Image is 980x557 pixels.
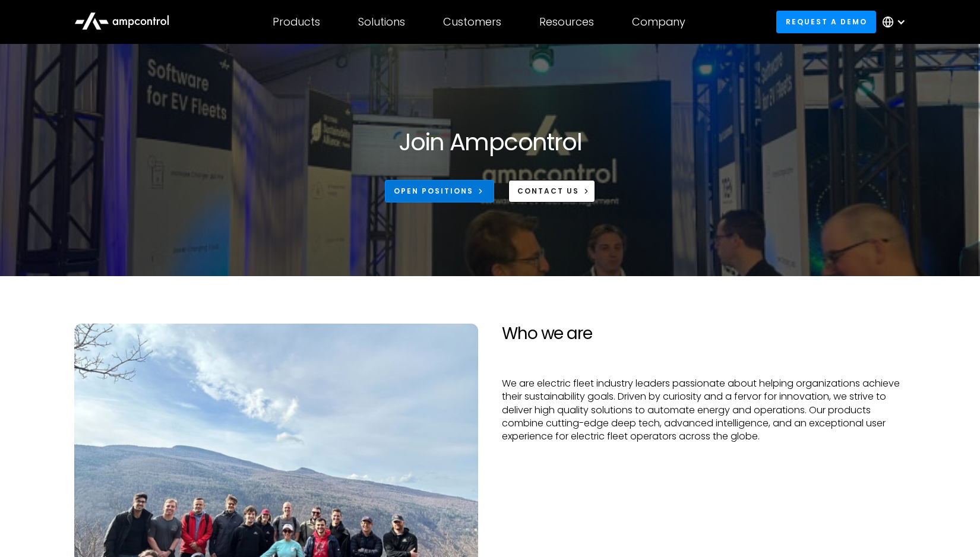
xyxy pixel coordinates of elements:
[273,15,320,29] div: Products
[443,15,501,29] div: Customers
[385,180,494,202] a: Open Positions
[358,15,405,29] div: Solutions
[632,15,685,29] div: Company
[502,324,906,344] h2: Who we are
[517,186,579,197] div: CONTACT US
[539,15,594,29] div: Resources
[508,180,596,202] a: CONTACT US
[394,186,473,197] div: Open Positions
[776,11,876,33] a: Request a demo
[399,128,581,156] h1: Join Ampcontrol
[502,377,906,444] p: We are electric fleet industry leaders passionate about helping organizations achieve their susta...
